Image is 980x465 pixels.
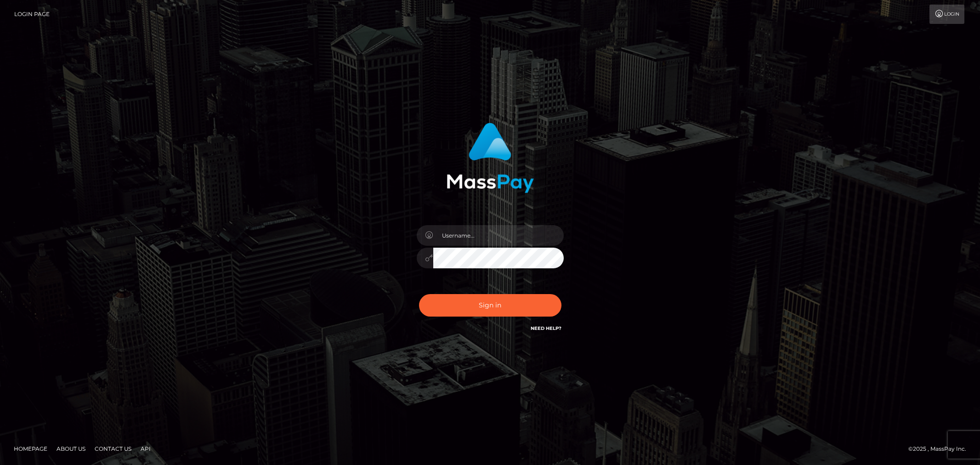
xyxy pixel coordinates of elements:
a: About Us [53,442,89,456]
a: Login Page [14,5,50,24]
input: Username... [433,225,564,246]
a: Homepage [10,442,51,456]
a: Contact Us [91,442,135,456]
div: © 2025 , MassPay Inc. [908,444,973,454]
img: MassPay Login [447,123,534,193]
a: API [137,442,154,456]
button: Sign in [419,294,561,317]
a: Need Help? [531,325,561,331]
a: Login [929,5,964,24]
